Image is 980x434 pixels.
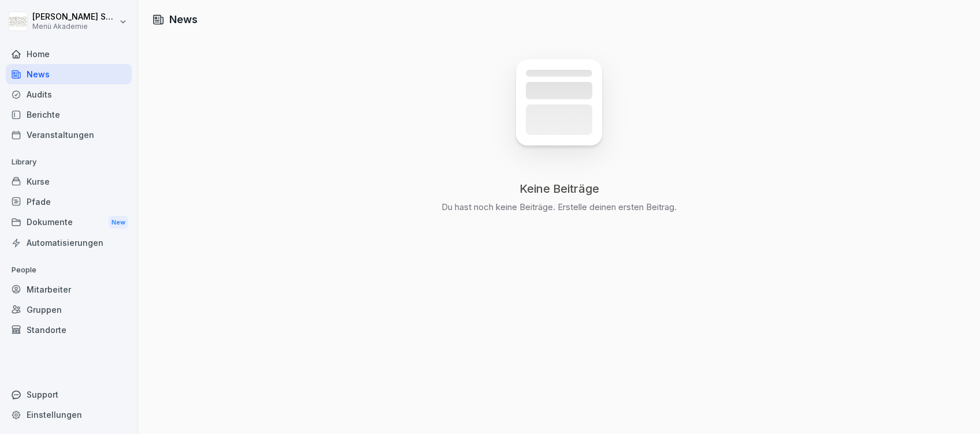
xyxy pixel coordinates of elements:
[6,212,132,233] div: Dokumente
[6,279,132,300] a: Mitarbeiter
[32,12,117,22] p: [PERSON_NAME] Schülzke
[32,23,117,31] p: Menü Akademie
[6,192,132,212] a: Pfade
[519,181,599,196] p: Keine Beiträge
[6,320,132,340] a: Standorte
[6,84,132,104] a: Audits
[441,201,677,214] p: Du hast noch keine Beiträge. Erstelle deinen ersten Beitrag.
[6,44,132,64] a: Home
[6,233,132,253] a: Automatisierungen
[169,12,198,27] h1: News
[6,212,132,233] a: DokumenteNew
[6,64,132,84] a: News
[6,171,132,192] a: Kurse
[490,43,628,181] img: news_empty.svg
[6,153,132,171] p: Library
[6,384,132,405] div: Support
[6,405,132,425] a: Einstellungen
[6,104,132,125] a: Berichte
[6,300,132,320] a: Gruppen
[6,261,132,279] p: People
[6,125,132,145] a: Veranstaltungen
[109,216,128,229] div: New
